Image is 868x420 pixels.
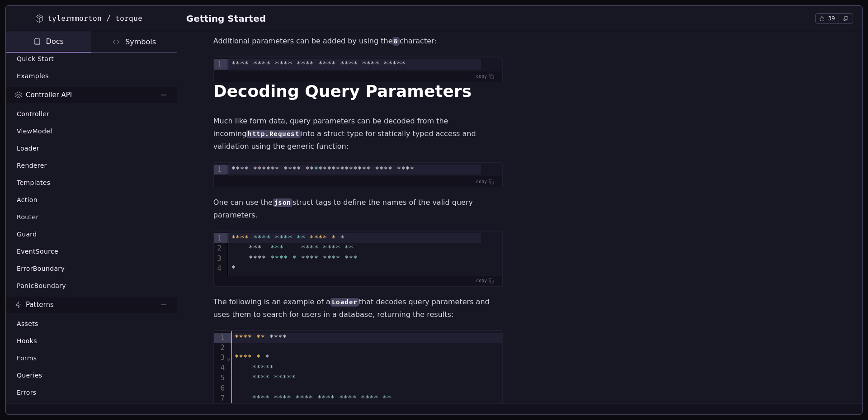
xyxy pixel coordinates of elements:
[8,385,175,400] a: Errors
[6,87,177,103] div: Controller API
[17,212,39,222] span: Router
[213,35,503,47] p: Additional parameters can be added by using the character:
[213,82,503,100] h1: Decoding Query Parameters
[17,319,38,328] span: Assets
[8,210,175,224] a: Router
[8,316,175,331] a: Assets
[6,31,91,52] button: Docs
[8,278,175,293] a: PanicBoundary
[8,193,175,207] a: Action
[17,371,42,380] span: Queries
[17,281,66,290] span: PanicBoundary
[8,107,175,121] a: Controller
[17,54,54,63] span: Quick Start
[186,12,266,25] h1: Getting Started
[17,354,37,363] span: Forms
[273,198,292,207] code: json
[8,124,175,138] a: ViewModel
[828,15,835,22] x-stargazers: 39
[8,244,175,259] a: EventSource
[213,296,503,321] p: The following is an example of a that decodes query parameters and uses them to search for users ...
[8,261,175,276] a: ErrorBoundary
[91,31,177,52] button: Symbols
[17,336,37,345] span: Hooks
[17,388,37,397] span: Errors
[17,195,38,204] span: Action
[246,130,301,138] code: http.Request
[8,351,175,365] a: Forms
[392,37,400,46] code: &
[17,127,52,136] span: ViewModel
[8,52,175,66] a: Quick Start
[8,141,175,156] a: Loader
[8,227,175,241] a: Guard
[17,144,39,153] span: Loader
[6,297,177,313] div: Patterns
[17,71,49,80] span: Examples
[8,158,175,173] a: Renderer
[17,109,49,118] span: Controller
[17,161,47,170] span: Renderer
[8,69,175,83] a: Examples
[330,298,359,307] code: Loader
[17,247,58,256] span: EventSource
[17,264,65,273] span: ErrorBoundary
[213,196,503,222] p: One can use the struct tags to define the names of the valid query parameters.
[17,230,37,239] span: Guard
[8,368,175,382] a: Queries
[8,175,175,190] a: Templates
[17,178,50,187] span: Templates
[8,334,175,348] a: Hooks
[47,13,142,24] div: tylermmorton / torque
[213,115,503,153] p: Much like form data, query parameters can be decoded from the incoming into a struct type for sta...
